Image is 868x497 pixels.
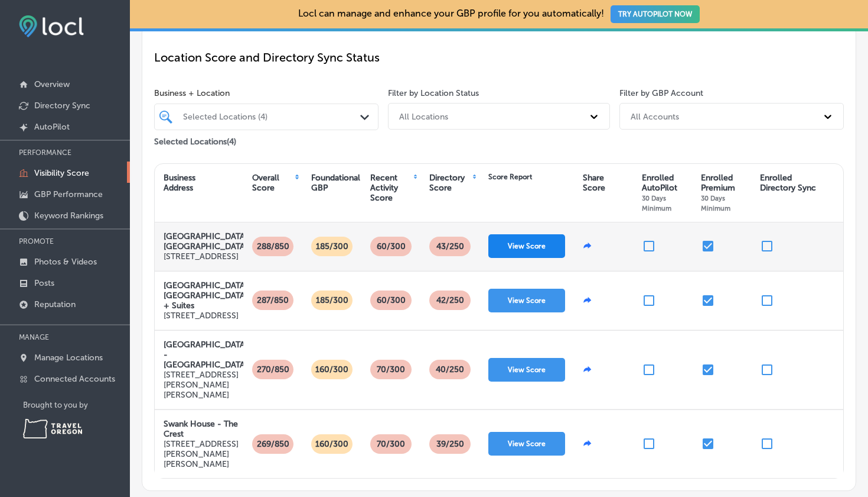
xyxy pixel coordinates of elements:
[701,173,748,213] div: Enrolled Premium
[488,358,565,382] button: View Score
[701,194,730,212] span: 30 Days Minimum
[252,360,294,379] p: 270/850
[164,439,239,469] p: [STREET_ADDRESS][PERSON_NAME][PERSON_NAME]
[34,257,97,267] p: Photos & Videos
[372,237,410,256] p: 60/300
[23,401,130,409] p: Brought to you by
[311,291,353,310] p: 185/300
[488,234,565,258] button: View Score
[34,79,70,89] p: Overview
[311,173,360,193] div: Foundational GBP
[34,374,115,384] p: Connected Accounts
[252,434,294,454] p: 269/850
[431,360,469,379] p: 40 /250
[34,353,103,363] p: Manage Locations
[429,173,471,193] div: Directory Score
[154,50,844,64] p: Location Score and Directory Sync Status
[19,15,84,37] img: fda3e92497d09a02dc62c9cd864e3231.png
[164,173,195,193] div: Business Address
[34,189,103,199] p: GBP Performance
[311,360,353,379] p: 160/300
[488,289,565,312] button: View Score
[34,168,89,178] p: Visibility Score
[34,101,90,111] p: Directory Sync
[372,291,410,310] p: 60/300
[488,173,532,181] div: Score Report
[642,194,671,212] span: 30 Days Minimum
[311,237,353,256] p: 185/300
[399,111,448,121] div: All Locations
[183,112,361,122] div: Selected Locations (4)
[583,173,605,193] div: Share Score
[432,291,469,310] p: 42 /250
[252,237,294,256] p: 288/850
[488,432,565,456] button: View Score
[631,111,679,121] div: All Accounts
[34,122,70,132] p: AutoPilot
[642,173,689,213] div: Enrolled AutoPilot
[252,291,293,310] p: 287/850
[311,434,353,454] p: 160/300
[370,173,412,203] div: Recent Activity Score
[432,434,469,454] p: 39 /250
[34,211,103,221] p: Keyword Rankings
[164,370,247,400] p: [STREET_ADDRESS][PERSON_NAME][PERSON_NAME]
[164,340,247,370] strong: [GEOGRAPHIC_DATA] - [GEOGRAPHIC_DATA]
[619,88,703,98] label: Filter by GBP Account
[164,231,252,251] strong: [GEOGRAPHIC_DATA]- [GEOGRAPHIC_DATA]
[154,132,236,147] p: Selected Locations ( 4 )
[388,88,479,98] label: Filter by Location Status
[164,419,238,439] strong: Swank House - The Crest
[34,278,54,288] p: Posts
[164,311,252,321] p: [STREET_ADDRESS]
[23,419,82,438] img: Travel Oregon
[372,360,410,379] p: 70/300
[164,251,252,262] p: [STREET_ADDRESS]
[164,280,252,311] strong: [GEOGRAPHIC_DATA]-[GEOGRAPHIC_DATA] + Suites
[252,173,293,193] div: Overall Score
[154,88,378,98] span: Business + Location
[372,434,410,454] p: 70/300
[760,173,816,193] div: Enrolled Directory Sync
[432,237,469,256] p: 43 /250
[611,5,700,23] button: TRY AUTOPILOT NOW
[34,299,76,309] p: Reputation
